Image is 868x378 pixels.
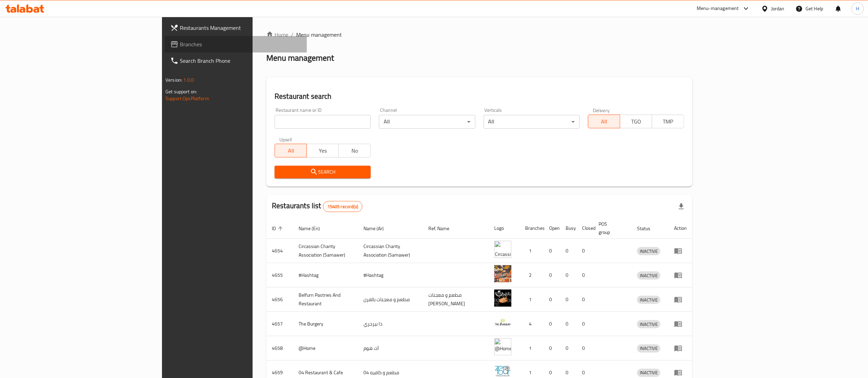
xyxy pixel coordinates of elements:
[637,369,660,377] div: INACTIVE
[165,20,307,36] a: Restaurants Management
[280,168,365,176] span: Search
[637,344,660,352] span: INACTIVE
[520,287,544,312] td: 1
[279,137,292,142] label: Upsell
[428,224,458,233] span: Ref. Name
[275,115,371,129] input: Search for restaurant name or ID..
[293,263,358,287] td: #Hashtag
[358,263,423,287] td: #Hashtag
[165,75,182,84] span: Version:
[637,247,660,255] span: INACTIVE
[620,115,652,128] button: TGO
[180,57,301,65] span: Search Branch Phone
[544,336,560,361] td: 0
[520,218,544,239] th: Branches
[560,218,577,239] th: Busy
[293,336,358,361] td: @Home
[494,314,511,331] img: The Burgery
[599,220,623,236] span: POS group
[275,144,307,157] button: All
[674,320,687,328] div: Menu
[180,24,301,32] span: Restaurants Management
[165,36,307,52] a: Branches
[669,218,692,239] th: Action
[310,146,336,156] span: Yes
[588,115,620,128] button: All
[275,166,371,178] button: Search
[577,263,593,287] td: 0
[544,218,560,239] th: Open
[489,218,520,239] th: Logo
[358,287,423,312] td: مطعم و معجنات بالفرن
[560,287,577,312] td: 0
[623,117,649,127] span: TGO
[293,312,358,336] td: The Burgery
[697,4,739,13] div: Menu-management
[165,87,197,96] span: Get support on:
[494,265,511,282] img: #Hashtag
[771,5,785,12] div: Jordan
[338,144,371,157] button: No
[637,320,660,328] span: INACTIVE
[637,247,660,255] div: INACTIVE
[323,201,362,212] div: Total records count
[593,108,610,113] label: Delivery
[591,117,617,127] span: All
[494,290,511,307] img: Belfurn Pastries And Restaurant
[520,336,544,361] td: 1
[358,239,423,263] td: ​Circassian ​Charity ​Association​ (Samawer)
[272,224,285,233] span: ID
[293,287,358,312] td: Belfurn Pastries And Restaurant
[577,287,593,312] td: 0
[674,368,687,377] div: Menu
[560,263,577,287] td: 0
[484,115,580,129] div: All
[299,224,329,233] span: Name (En)
[323,203,362,210] span: 15405 record(s)
[494,241,511,258] img: ​Circassian ​Charity ​Association​ (Samawer)
[278,146,304,156] span: All
[165,94,209,103] a: Support.OpsPlatform
[560,239,577,263] td: 0
[296,31,342,39] span: Menu management
[544,263,560,287] td: 0
[637,272,660,280] span: INACTIVE
[560,312,577,336] td: 0
[655,117,681,127] span: TMP
[637,224,659,233] span: Status
[363,224,393,233] span: Name (Ar)
[674,247,687,255] div: Menu
[637,369,660,377] span: INACTIVE
[674,344,687,352] div: Menu
[637,296,660,304] div: INACTIVE
[637,296,660,304] span: INACTIVE
[494,338,511,355] img: @Home
[560,336,577,361] td: 0
[544,312,560,336] td: 0
[674,295,687,304] div: Menu
[165,52,307,69] a: Search Branch Phone
[577,312,593,336] td: 0
[272,201,362,212] h2: Restaurants list
[275,91,684,102] h2: Restaurant search
[520,263,544,287] td: 2
[577,239,593,263] td: 0
[856,5,859,12] span: H
[180,40,301,48] span: Branches
[342,146,368,156] span: No
[674,271,687,279] div: Menu
[358,312,423,336] td: ذا بيرجري
[183,75,194,84] span: 1.0.0
[306,144,339,157] button: Yes
[577,218,593,239] th: Closed
[544,287,560,312] td: 0
[544,239,560,263] td: 0
[673,198,690,215] div: Export file
[652,115,684,128] button: TMP
[266,31,692,39] nav: breadcrumb
[520,312,544,336] td: 4
[379,115,475,129] div: All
